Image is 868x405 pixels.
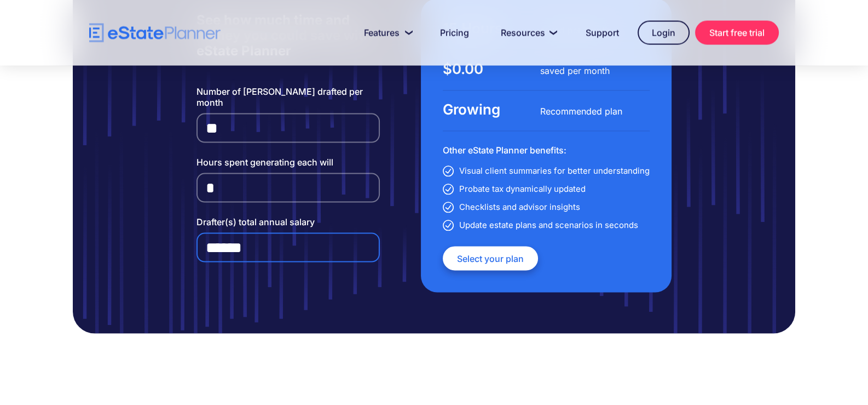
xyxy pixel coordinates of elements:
[443,247,538,271] a: Select your plan
[427,22,482,44] a: Pricing
[196,86,380,263] form: Email Form
[695,21,779,45] a: Start free trial
[443,163,650,179] li: Visual client summaries for better understanding
[443,142,650,158] h6: Other eState Planner benefits:
[351,22,421,44] a: Features
[443,199,650,215] li: Checklists and advisor insights
[540,63,637,78] div: saved per month
[196,216,380,227] label: Drafter(s) total annual salary
[89,24,221,43] a: home
[443,102,540,117] div: Growing
[443,61,540,77] div: $0.00
[196,86,380,108] label: Number of [PERSON_NAME] drafted per month
[488,22,567,44] a: Resources
[443,181,650,197] li: Probate tax dynamically updated
[196,157,380,168] label: Hours spent generating each will
[638,21,690,45] a: Login
[540,104,637,119] div: Recommended plan
[443,218,650,233] li: Update estate plans and scenarios in seconds
[572,22,632,44] a: Support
